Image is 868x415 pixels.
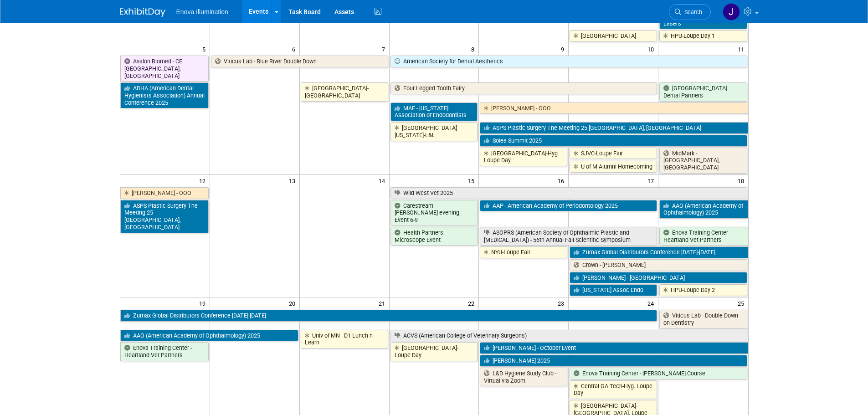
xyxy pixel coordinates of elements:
a: [GEOGRAPHIC_DATA] [570,30,657,42]
a: ASOPRS (American Society of Ophthalmic Plastic and [MEDICAL_DATA]) - 56th Annual Fall Scientific ... [480,227,657,246]
a: AAO (American Academy of Ophthalmology) 2025 [120,330,298,342]
a: [PERSON_NAME] - OOO [480,102,748,114]
span: 23 [557,297,568,309]
span: 25 [737,297,748,309]
a: Enova Training Center - Heartland Vet Partners [659,227,748,246]
a: [PERSON_NAME] - OOO [120,187,209,199]
a: ACVS (American College of Veterinary Surgeons) [390,330,747,342]
a: Enova Training Center - [PERSON_NAME] Course [570,368,747,379]
a: Enova Training Center - Heartland Vet Partners [120,342,209,361]
a: Avalon Biomed - CE [GEOGRAPHIC_DATA], [GEOGRAPHIC_DATA] [120,56,209,82]
a: Crown - [PERSON_NAME] [570,259,747,271]
span: 19 [198,297,210,309]
span: 10 [647,43,658,55]
span: 7 [381,43,389,55]
span: Search [681,9,702,15]
span: 11 [737,43,748,55]
span: 8 [470,43,478,55]
a: [GEOGRAPHIC_DATA]-Hyg Loupe Day [480,148,567,166]
span: 9 [560,43,568,55]
a: Carestream [PERSON_NAME] evening Event 6-9 [390,200,478,226]
a: AAO (American Academy of Ophthalmology) 2025 [659,200,748,219]
a: Health Partners Microscope Event [390,227,478,246]
a: AAP - American Academy of Periodontology 2025 [480,200,657,212]
span: 16 [557,175,568,186]
a: [GEOGRAPHIC_DATA]-Loupe Day [390,342,478,361]
a: L&D Hygiene Study Club - Virtual via Zoom [480,368,567,386]
span: 17 [647,175,658,186]
span: Enova Illumination [176,8,228,15]
a: Wild West Vet 2025 [390,187,747,199]
a: [PERSON_NAME] - October Event [480,342,748,354]
a: [GEOGRAPHIC_DATA]-[GEOGRAPHIC_DATA] [301,82,388,101]
a: Viticus Lab - Double Down on Dentistry [659,310,748,328]
a: ASPS Plastic Surgery The Meeting 25 [GEOGRAPHIC_DATA], [GEOGRAPHIC_DATA] [480,122,748,134]
a: ASPS Plastic Surgery The Meeting 25 [GEOGRAPHIC_DATA], [GEOGRAPHIC_DATA] [120,200,209,233]
a: Univ of MN - D1 Lunch n Learn [301,330,388,348]
span: 6 [291,43,299,55]
a: [US_STATE] Assoc Endo [570,284,657,296]
a: Search [669,4,711,20]
span: 20 [288,297,299,309]
a: SJVC-Loupe Fair [570,148,657,159]
a: Central GA Tech-Hyg. Loupe Day [570,380,657,399]
img: ExhibitDay [120,8,165,17]
a: MidMark - [GEOGRAPHIC_DATA], [GEOGRAPHIC_DATA] [659,148,747,174]
a: [PERSON_NAME] - [GEOGRAPHIC_DATA] [570,272,747,284]
span: 21 [378,297,389,309]
a: MAE - [US_STATE] Association of Endodontists [390,102,478,121]
a: Zumax Global Distributors Conference [DATE]-[DATE] [570,246,748,258]
a: [PERSON_NAME] 2025 [480,355,747,367]
a: Zumax Global Distributors Conference [DATE]-[DATE] [120,310,657,322]
a: NYU-Loupe Fair [480,246,567,258]
a: [GEOGRAPHIC_DATA] Dental Partners [659,82,747,101]
a: Four Legged Tooth Fairy [390,82,657,94]
span: 14 [378,175,389,186]
span: 5 [201,43,210,55]
a: HPU-Loupe Day 2 [659,284,747,296]
span: 18 [737,175,748,186]
span: 12 [198,175,210,186]
a: HPU-Loupe Day 1 [659,30,747,42]
span: 24 [647,297,658,309]
a: [GEOGRAPHIC_DATA][US_STATE]-L&L [390,122,478,141]
img: Joe Werner [723,3,740,20]
a: ADHA (American Dental Hygienists Association) Annual Conference 2025 [120,82,209,108]
a: American Society for Dental Aesthetics [390,56,747,67]
span: 13 [288,175,299,186]
a: U of M Alumni Homecoming [570,161,657,173]
a: Viticus Lab - Blue River Double Down [211,56,388,67]
span: 15 [467,175,478,186]
a: Solea Summit 2025 [480,135,747,147]
span: 22 [467,297,478,309]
